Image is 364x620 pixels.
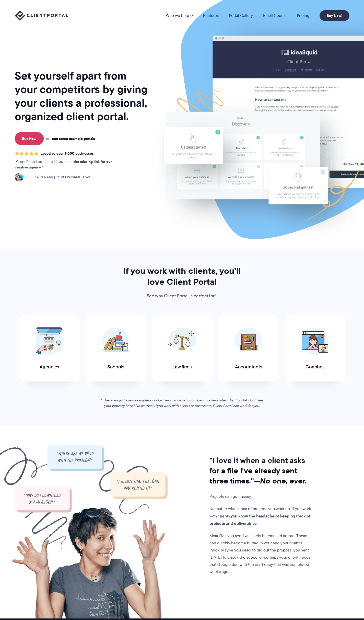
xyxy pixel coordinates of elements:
[15,132,44,145] a: Buy Now
[209,505,313,527] p: No matter what kinds of projects you work on, if you work with clients, .
[254,475,307,487] i: —No one, ever.
[166,14,193,18] a: Who we help
[203,14,219,18] a: Features
[26,174,91,180] span: [PERSON_NAME] [PERSON_NAME] Love
[263,14,287,18] a: Email Course
[15,69,149,123] h1: Set yourself apart from your competitors by giving your clients a professional, organized client ...
[209,513,310,526] strong: you know the headache of keeping track of projects and deliverables
[172,364,192,370] span: Law firms
[40,364,59,370] span: Agencies
[41,151,94,156] span: Loved by over 8,000 businesses
[297,14,309,18] a: Pricing
[46,136,50,141] span: or
[19,315,80,382] a: Agencies
[15,159,122,170] p: Client Portal has been a lifesaver and .
[209,455,313,486] h2: "I love it when a client asks for a file I've already sent three times."
[209,493,313,500] p: Projects can get messy.
[218,315,279,382] a: Accountants
[320,10,349,21] a: Buy Now!
[229,14,253,18] a: Portal Gallery
[52,136,95,141] a: see some example portals
[306,364,324,370] span: Coaches
[235,364,262,370] span: Accountants
[209,532,313,575] p: Most files you send will likely be emailed across. These can quickly become buried in your and yo...
[107,364,124,370] span: Schools
[101,398,263,408] em: * These are just a few examples of industries that benefit from having a dedicated client portal....
[15,159,112,170] strong: the missing link for our creative agency
[116,265,248,287] h2: If you work with clients, you’ll love Client Portal
[85,315,146,382] a: Schools
[152,315,213,382] a: Law firms
[116,292,248,300] p: See why Client Portal is perfect for*:
[285,315,345,382] a: Coaches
